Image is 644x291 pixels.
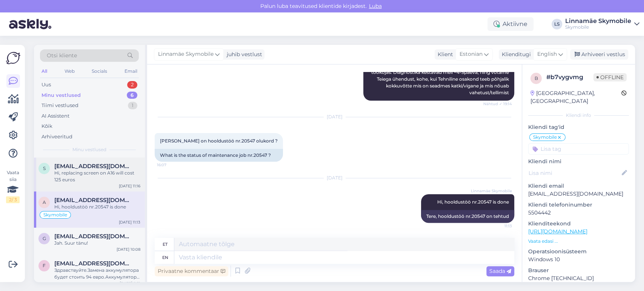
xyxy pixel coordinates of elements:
[123,66,139,76] div: Email
[528,228,587,235] a: [URL][DOMAIN_NAME]
[6,169,20,203] div: Vaata siia
[158,50,214,58] span: Linnamäe Skymobile
[128,102,137,109] div: 1
[54,204,140,210] div: Hi, hooldustöö nr.20547 is done
[535,75,538,81] span: b
[483,101,512,107] span: Nähtud ✓ 19:14
[528,248,629,256] p: Operatsioonisüsteem
[487,17,533,31] div: Aktiivne
[6,196,20,203] div: 2 / 3
[72,146,106,153] span: Minu vestlused
[117,247,140,252] div: [DATE] 10:08
[546,73,593,82] div: # b7vygvmg
[528,182,629,190] p: Kliendi email
[43,213,67,217] span: Skymobile
[528,201,629,209] p: Kliendi telefoninumber
[43,263,46,268] span: f
[224,51,262,58] div: juhib vestlust
[162,251,168,264] div: en
[437,199,509,205] span: Hi, hooldustöö nr.20547 is done
[41,81,51,89] div: Uus
[499,51,531,58] div: Klienditugi
[120,280,140,286] div: [DATE] 9:51
[533,135,557,139] span: Skymobile
[43,199,46,205] span: a
[155,113,514,120] div: [DATE]
[119,219,140,225] div: [DATE] 11:13
[484,223,512,229] span: 11:13
[367,3,384,9] span: Luba
[119,183,140,189] div: [DATE] 11:16
[528,209,629,217] p: 5504442
[528,256,629,263] p: Windows 10
[530,89,621,105] div: [GEOGRAPHIC_DATA], [GEOGRAPHIC_DATA]
[528,266,629,274] p: Brauser
[565,18,639,30] a: Linnamäe SkymobileSkymobile
[528,112,629,119] div: Kliendi info
[155,266,228,276] div: Privaatne kommentaar
[565,24,631,30] div: Skymobile
[570,49,628,60] div: Arhiveeri vestlus
[435,51,453,58] div: Klient
[552,19,562,29] div: LS
[471,188,512,194] span: Linnamäe Skymobile
[155,149,283,162] div: What is the status of maintenance job nr.20547 ?
[421,210,514,223] div: Tere, hooldustöö nr.20547 on tehtud
[371,63,510,95] span: Tere. Teie seadme on vasuvõetud meie [PERSON_NAME] töökojas. Diagnostika kestavad meil ~4-5päeva,...
[90,66,109,76] div: Socials
[54,267,140,280] div: Здравствуйте.Замена аккумулятора будет стоить 94 евро.Аккумулятор есть в наличии.МОжем произвести...
[43,165,46,171] span: S
[528,158,629,165] p: Kliendi nimi
[528,143,629,155] input: Lisa tag
[163,238,168,251] div: et
[54,163,133,170] span: Stellaaliste@gmail.com
[41,112,69,120] div: AI Assistent
[529,169,620,177] input: Lisa nimi
[528,190,629,198] p: [EMAIL_ADDRESS][DOMAIN_NAME]
[528,123,629,131] p: Kliendi tag'id
[63,66,76,76] div: Web
[47,52,77,60] span: Otsi kliente
[160,138,278,144] span: [PERSON_NAME] on hooldustöö nr.20547 olukord ?
[528,274,629,282] p: Chrome [TECHNICAL_ID]
[43,236,46,241] span: g
[127,92,137,99] div: 6
[41,92,81,99] div: Minu vestlused
[127,81,137,89] div: 2
[54,233,133,240] span: gerlirom@hotmail.com
[528,238,629,245] p: Vaata edasi ...
[41,102,78,109] div: Tiimi vestlused
[41,123,52,130] div: Kõik
[489,268,511,274] span: Saada
[54,260,133,267] span: fokker75@gmail.com
[54,170,140,183] div: Hi, replacing screen on A16 will cost 125 euros
[6,51,20,65] img: Askly Logo
[54,240,140,247] div: Jah. Suur tänu!
[40,66,49,76] div: All
[537,50,557,58] span: English
[593,73,627,81] span: Offline
[157,162,185,168] span: 16:07
[460,50,483,58] span: Estonian
[155,175,514,181] div: [DATE]
[54,197,133,204] span: aivarkaldre@gmail.com
[565,18,631,24] div: Linnamäe Skymobile
[41,133,72,141] div: Arhiveeritud
[528,220,629,228] p: Klienditeekond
